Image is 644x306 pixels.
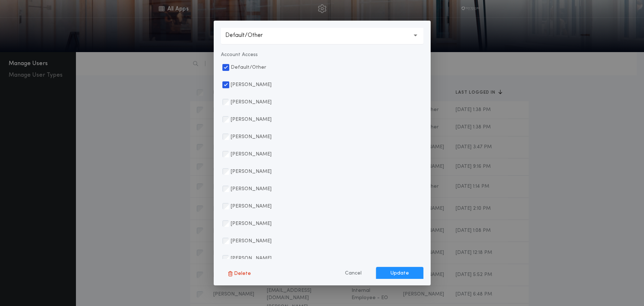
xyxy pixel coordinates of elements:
[221,266,258,280] button: Delete
[222,145,272,163] button: [PERSON_NAME]
[231,237,272,245] label: [PERSON_NAME]
[225,31,274,40] p: Default/Other
[231,133,272,141] label: [PERSON_NAME]
[221,27,423,44] button: Default/Other
[376,267,423,280] button: Update
[222,232,272,250] button: [PERSON_NAME]
[231,98,272,106] label: [PERSON_NAME]
[222,59,266,76] button: Default/Other
[231,203,272,210] label: [PERSON_NAME]
[231,150,272,158] label: [PERSON_NAME]
[231,168,272,175] label: [PERSON_NAME]
[222,215,272,232] button: [PERSON_NAME]
[222,197,272,215] button: [PERSON_NAME]
[231,116,272,123] label: [PERSON_NAME]
[222,128,272,145] button: [PERSON_NAME]
[330,267,376,280] button: Cancel
[222,93,272,111] button: [PERSON_NAME]
[222,163,272,180] button: [PERSON_NAME]
[222,76,272,93] button: [PERSON_NAME]
[222,250,272,267] button: [PERSON_NAME]
[231,185,272,193] label: [PERSON_NAME]
[231,64,266,71] label: Default/Other
[231,255,272,262] label: [PERSON_NAME]
[222,111,272,128] button: [PERSON_NAME]
[222,180,272,197] button: [PERSON_NAME]
[231,220,272,228] label: [PERSON_NAME]
[221,51,258,59] label: Account Access
[234,269,251,277] span: Delete
[231,81,272,89] label: [PERSON_NAME]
